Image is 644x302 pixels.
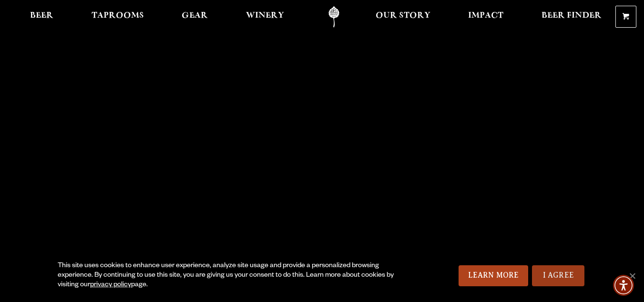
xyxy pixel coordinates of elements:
a: Beer Finder [535,6,608,28]
a: Our Story [369,6,437,28]
span: Winery [246,12,284,20]
a: Beer [24,6,60,28]
a: Learn More [459,265,529,286]
a: I Agree [532,265,584,286]
span: Beer Finder [542,12,602,20]
span: Gear [182,12,208,20]
div: Accessibility Menu [613,275,634,296]
div: This site uses cookies to enhance user experience, analyze site usage and provide a personalized ... [58,261,416,290]
a: Odell Home [316,6,352,28]
a: Winery [240,6,290,28]
span: Impact [468,12,503,20]
a: Taprooms [85,6,150,28]
a: Gear [175,6,214,28]
span: Our Story [376,12,430,20]
span: Beer [30,12,53,20]
a: privacy policy [90,281,131,289]
a: Impact [462,6,510,28]
span: Taprooms [92,12,144,20]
